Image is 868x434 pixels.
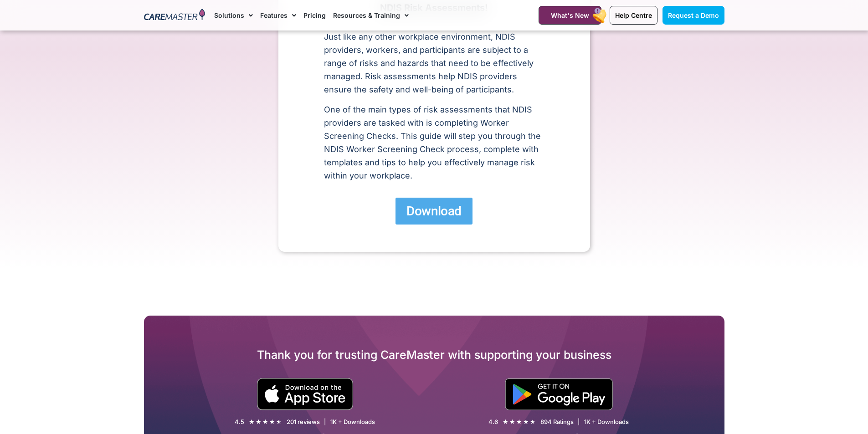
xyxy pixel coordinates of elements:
div: 4.5/5 [249,417,282,427]
i: ★ [516,417,522,427]
div: 4.6/5 [503,417,536,427]
img: "Get is on" Black Google play button. [505,378,613,410]
a: Request a Demo [663,6,724,25]
img: CareMaster Logo [144,9,205,22]
div: 201 reviews | 1K + Downloads [287,418,375,426]
div: 4.5 [235,418,244,426]
h2: Thank you for trusting CareMaster with supporting your business [144,347,724,362]
i: ★ [509,417,515,427]
p: Just like any other workplace environment, NDIS providers, workers, and participants are subject ... [324,30,544,96]
i: ★ [276,417,282,427]
div: 4.6 [488,418,498,426]
img: small black download on the apple app store button. [257,378,354,410]
a: Download [395,198,472,225]
span: Request a Demo [668,11,719,19]
a: What's New [539,6,601,25]
p: One of the main types of risk assessments that NDIS providers are tasked with is completing Worke... [324,103,544,182]
span: Download [406,203,461,219]
i: ★ [256,417,262,427]
div: 894 Ratings | 1K + Downloads [540,418,629,426]
i: ★ [523,417,529,427]
span: Help Centre [615,11,652,19]
i: ★ [262,417,268,427]
i: ★ [503,417,508,427]
i: ★ [269,417,275,427]
span: What's New [551,11,589,19]
i: ★ [530,417,536,427]
i: ★ [249,417,255,427]
a: Help Centre [610,6,657,25]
